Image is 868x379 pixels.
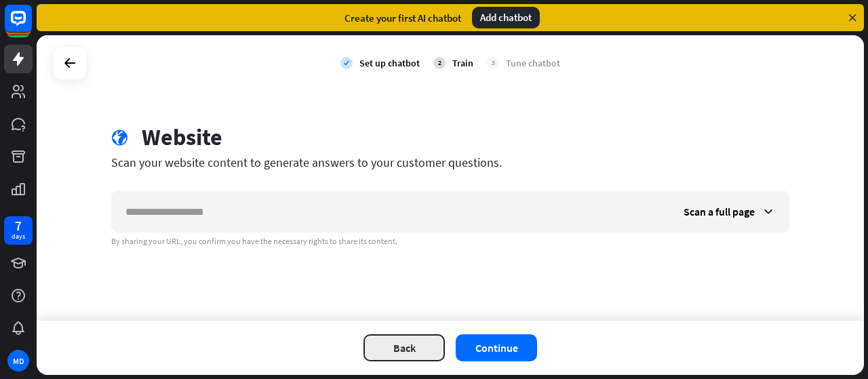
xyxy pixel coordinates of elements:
div: Create your first AI chatbot [344,12,461,24]
div: MD [7,350,29,372]
button: Continue [456,334,537,361]
button: Open LiveChat chat widget [11,5,52,46]
i: globe [111,129,128,146]
div: days [12,232,25,241]
div: 7 [15,220,22,232]
div: 3 [487,57,499,69]
i: check [340,57,353,69]
div: Scan your website content to generate answers to your customer questions. [111,155,789,170]
button: Back [363,334,445,361]
div: Add chatbot [472,7,540,28]
div: Website [142,123,222,151]
a: 7 days [4,216,33,245]
div: Tune chatbot [506,57,560,69]
div: 2 [433,57,446,69]
div: By sharing your URL, you confirm you have the necessary rights to share its content. [111,236,789,247]
div: Train [452,57,473,69]
span: Scan a full page [684,205,755,218]
div: Set up chatbot [359,57,420,69]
